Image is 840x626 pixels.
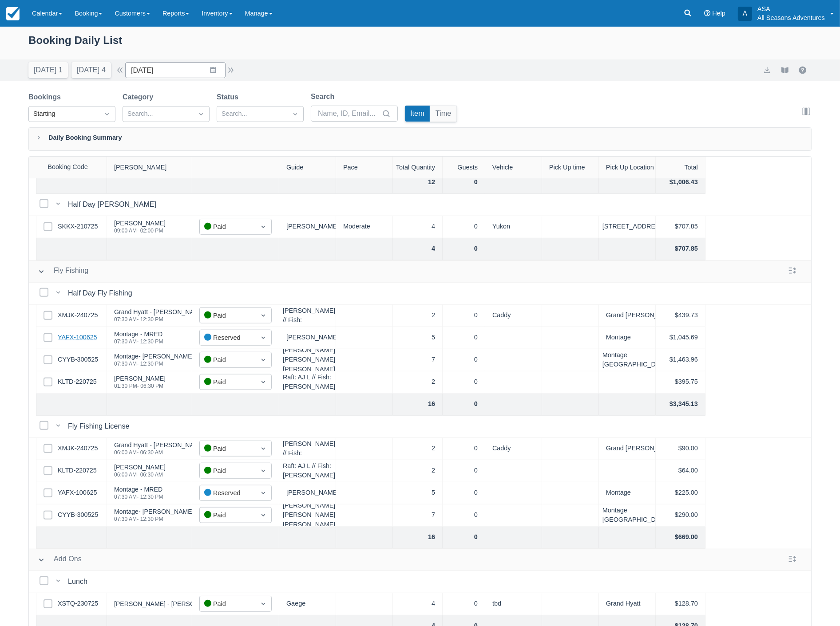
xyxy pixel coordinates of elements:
div: [PERSON_NAME] [114,220,166,226]
div: 2 [393,460,443,482]
span: Dropdown icon [259,311,268,320]
div: 0 [443,238,485,260]
label: Bookings [28,92,64,102]
div: Raft: AJ L // Fish: [PERSON_NAME] [279,460,336,482]
label: Category [123,92,157,102]
div: Gaege [279,593,336,615]
a: KLTD-220725 [58,466,97,476]
div: $669.00 [656,527,705,549]
div: Pick Up time [542,157,599,179]
div: [PERSON_NAME] [279,327,336,349]
div: 06:00 AM - 06:30 AM [114,450,205,455]
a: KLTD-220725 [58,377,97,387]
div: Guide [279,157,336,179]
button: export [762,65,773,75]
span: Dropdown icon [259,378,268,386]
a: CYYB-300525 [58,355,98,365]
div: 2 [393,438,443,460]
div: Raft: AJ L // Fish: [PERSON_NAME] [279,371,336,394]
div: 7 [393,504,443,527]
div: Half Day [PERSON_NAME] [68,199,160,210]
div: Paid [204,355,251,365]
span: Dropdown icon [259,444,268,453]
button: [DATE] 1 [28,62,68,78]
div: Montage- [PERSON_NAME] [114,508,194,515]
div: 2 [393,371,443,394]
span: Dropdown icon [259,466,268,475]
div: 16 [393,394,443,416]
span: Dropdown icon [259,222,268,231]
div: Starting [33,109,95,119]
button: [DATE] 4 [71,62,111,78]
p: All Seasons Adventures [757,13,825,22]
label: Search [311,91,338,102]
div: $128.70 [656,593,705,615]
div: 09:00 AM - 02:00 PM [114,228,166,233]
div: 07:30 AM - 12:30 PM [114,339,163,344]
div: Grand Hyatt - [PERSON_NAME] [114,309,205,315]
div: $439.73 [656,305,705,327]
div: Fly Fishing License [68,421,133,432]
div: 01:30 PM - 06:30 PM [114,383,166,389]
div: Moderate [336,216,393,238]
a: XSTQ-230725 [58,599,98,609]
a: SKKX-210725 [58,222,98,232]
div: 0 [443,593,485,615]
span: Dropdown icon [259,488,268,497]
div: Montage [599,327,656,349]
div: 0 [443,349,485,371]
div: Pick Up Location [599,157,656,179]
div: 07:30 AM - 12:30 PM [114,494,163,500]
i: Help [704,10,710,16]
div: Montage- [PERSON_NAME] [114,353,194,359]
a: YAFX-100625 [58,333,97,343]
div: $3,345.13 [656,394,705,416]
div: Paid [204,311,251,321]
div: [PERSON_NAME] [114,375,166,382]
div: 0 [443,460,485,482]
span: Dropdown icon [103,110,111,118]
button: Fly Fishing [34,264,92,280]
div: 16 [393,527,443,549]
div: Paid [204,222,251,232]
div: Paid [204,599,251,609]
div: Daily Booking Summary [28,127,812,151]
div: 0 [443,438,485,460]
div: Total [656,157,705,179]
div: 4 [393,238,443,260]
div: Yukon [485,216,542,238]
div: Raft: [PERSON_NAME] // Fish: [PERSON_NAME] [279,438,336,460]
div: Montage - MRED [114,331,163,337]
div: 07:30 AM - 12:30 PM [114,317,205,322]
button: Add Ons [34,552,85,568]
div: 07:30 AM - 12:30 PM [114,516,194,522]
span: Dropdown icon [259,599,268,608]
div: Lunch [68,576,91,587]
div: Booking Code [29,157,107,178]
div: [PERSON_NAME] [114,464,166,470]
div: Paid [204,510,251,520]
div: [PERSON_NAME] [279,216,336,238]
div: Grand Hyatt - [PERSON_NAME] [114,442,205,448]
div: 0 [443,305,485,327]
div: 0 [443,504,485,527]
span: Dropdown icon [259,355,268,364]
div: Caddy [485,305,542,327]
img: checkfront-main-nav-mini-logo.png [6,7,20,20]
div: Reserved [204,488,251,498]
div: $64.00 [656,460,705,482]
div: Grand [PERSON_NAME] [599,438,656,460]
div: 5 [393,327,443,349]
div: Montage [GEOGRAPHIC_DATA] [599,349,656,371]
div: $395.75 [656,371,705,394]
div: Vehicle [485,157,542,179]
div: $1,463.96 [656,349,705,371]
div: 7 [393,349,443,371]
div: 0 [443,482,485,504]
input: Name, ID, Email... [318,106,380,122]
div: Guests [443,157,485,179]
div: 0 [443,172,485,194]
div: [PERSON_NAME], [PERSON_NAME], [PERSON_NAME] [279,504,336,527]
a: YAFX-100625 [58,488,97,498]
button: Item [405,106,430,122]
